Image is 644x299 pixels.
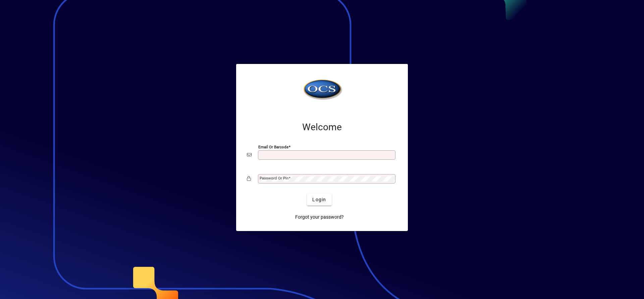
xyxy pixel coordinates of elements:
span: Login [312,196,326,203]
mat-label: Password or Pin [260,176,288,180]
mat-label: Email or Barcode [258,145,288,149]
h2: Welcome [247,122,397,133]
a: Forgot your password? [292,211,346,223]
span: Forgot your password? [295,214,344,221]
button: Login [307,194,331,206]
